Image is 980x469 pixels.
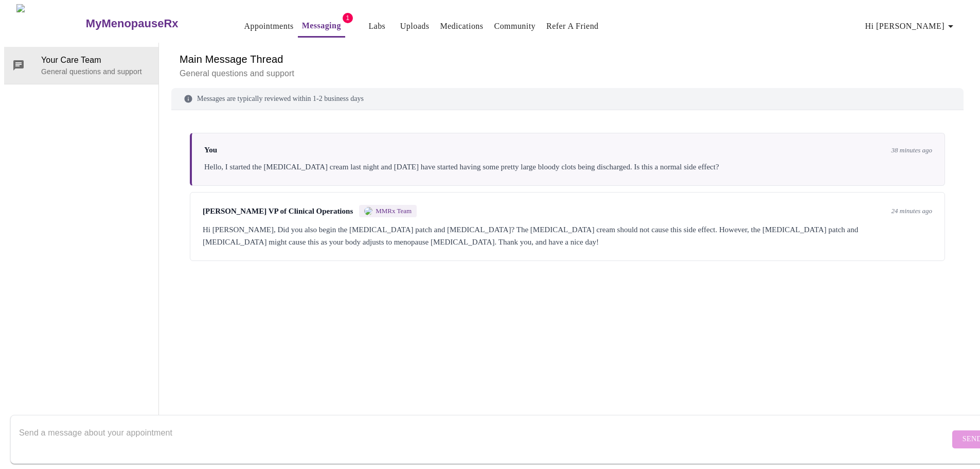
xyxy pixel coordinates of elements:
[490,16,540,37] button: Community
[203,223,932,248] div: Hi [PERSON_NAME], Did you also begin the [MEDICAL_DATA] patch and [MEDICAL_DATA]? The [MEDICAL_DA...
[298,15,345,38] button: Messaging
[892,207,932,215] span: 24 minutes ago
[19,423,950,456] textarea: Send a message about your appointment
[861,16,961,37] button: Hi [PERSON_NAME]
[302,19,341,33] a: Messaging
[368,19,385,33] a: Labs
[892,146,932,154] span: 38 minutes ago
[396,16,434,37] button: Uploads
[180,51,955,67] h6: Main Message Thread
[204,146,217,154] span: You
[361,16,394,37] button: Labs
[494,19,536,33] a: Community
[84,6,219,42] a: MyMenopauseRx
[244,19,294,33] a: Appointments
[364,207,372,215] img: MMRX
[203,207,353,216] span: [PERSON_NAME] VP of Clinical Operations
[204,161,932,173] div: Hello, I started the [MEDICAL_DATA] cream last night and [DATE] have started having some pretty l...
[180,67,955,80] p: General questions and support
[240,16,298,37] button: Appointments
[436,16,487,37] button: Medications
[171,88,964,110] div: Messages are typically reviewed within 1-2 business days
[865,19,957,33] span: Hi [PERSON_NAME]
[376,207,412,215] span: MMRx Team
[41,66,150,77] p: General questions and support
[343,13,353,23] span: 1
[86,17,179,30] h3: MyMenopauseRx
[440,19,483,33] a: Medications
[41,54,150,66] span: Your Care Team
[542,16,603,37] button: Refer a Friend
[546,19,599,33] a: Refer a Friend
[4,47,158,84] div: Your Care TeamGeneral questions and support
[16,4,84,43] img: MyMenopauseRx Logo
[400,19,430,33] a: Uploads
